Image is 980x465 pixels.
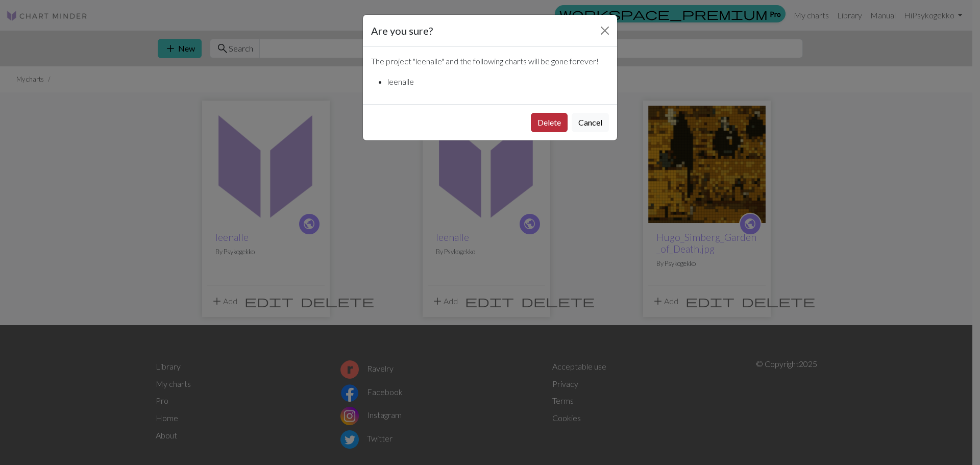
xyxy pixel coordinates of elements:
[531,113,568,132] button: Delete
[371,55,609,67] p: The project " leenalle " and the following charts will be gone forever!
[387,76,609,88] li: leenalle
[597,22,613,39] button: Close
[371,23,433,38] h5: Are you sure?
[572,113,609,132] button: Cancel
